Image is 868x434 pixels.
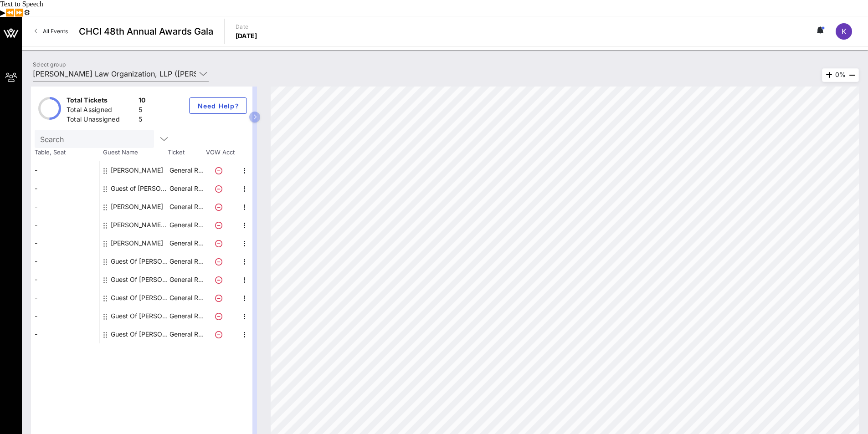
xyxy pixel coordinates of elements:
div: Guest Of Olivarez Madruga Law Organization, LLP [111,289,168,307]
div: Guest Of Olivarez Madruga Law Organization, LLP [111,252,168,271]
div: - [31,216,99,234]
div: Javier Llano [111,198,163,216]
div: Guest of Olivarez Madruga Law Organization, LLP [111,179,168,198]
div: Dotti Mavromatis [111,161,163,179]
div: - [31,289,99,307]
span: All Events [43,28,68,35]
button: Need Help? [189,97,247,114]
div: 5 [139,115,146,126]
div: Guest Of Olivarez Madruga Law Organization, LLP [111,325,168,343]
div: Michelle Peña Labrada [111,216,168,234]
div: Guest Of Olivarez Madruga Law Organization, LLP [111,307,168,325]
p: General R… [168,271,205,289]
p: General R… [168,161,205,179]
div: Total Assigned [67,105,135,117]
div: 5 [139,105,146,117]
span: Need Help? [197,102,239,110]
div: - [31,234,99,252]
span: Table, Seat [31,148,99,157]
div: - [31,307,99,325]
p: General R… [168,179,205,198]
div: - [31,271,99,289]
p: General R… [168,289,205,307]
p: General R… [168,307,205,325]
div: - [31,161,99,179]
label: Select group [33,61,66,68]
div: Guest Of Olivarez Madruga Law Organization, LLP [111,271,168,289]
p: Date [236,22,257,31]
span: Guest Name [99,148,168,157]
a: All Events [29,24,73,39]
div: 10 [139,96,146,107]
div: 0% [822,68,859,82]
p: General R… [168,198,205,216]
div: K [836,23,852,40]
button: Forward [15,8,24,17]
p: General R… [168,252,205,271]
button: Previous [5,8,15,17]
button: Settings [24,8,30,17]
span: VOW Acct [204,148,236,157]
p: General R… [168,234,205,252]
span: CHCI 48th Annual Awards Gala [79,25,213,38]
div: Rick Olivarez [111,234,163,252]
span: Ticket [168,148,204,157]
div: Total Tickets [67,96,135,107]
div: - [31,325,99,343]
div: - [31,179,99,198]
div: Total Unassigned [67,115,135,126]
span: K [842,27,847,36]
div: - [31,198,99,216]
p: [DATE] [236,31,257,41]
div: - [31,252,99,271]
p: General R… [168,216,205,234]
p: General R… [168,325,205,343]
